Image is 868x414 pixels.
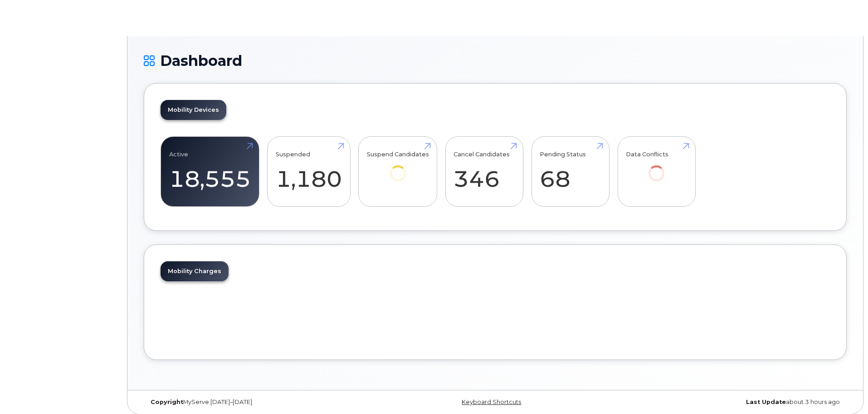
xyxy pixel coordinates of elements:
a: Keyboard Shortcuts [462,399,521,405]
a: Suspend Candidates [367,142,429,194]
a: Suspended 1,180 [276,142,342,202]
strong: Copyright [151,399,183,405]
a: Pending Status 68 [540,142,601,202]
a: Cancel Candidates 346 [454,142,515,202]
a: Mobility Charges [161,261,229,281]
strong: Last Update [746,399,786,405]
a: Active 18,555 [169,142,251,202]
h1: Dashboard [144,53,847,69]
div: about 3 hours ago [612,399,847,406]
a: Data Conflicts [626,142,687,194]
div: MyServe [DATE]–[DATE] [144,399,378,406]
a: Mobility Devices [161,100,226,120]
